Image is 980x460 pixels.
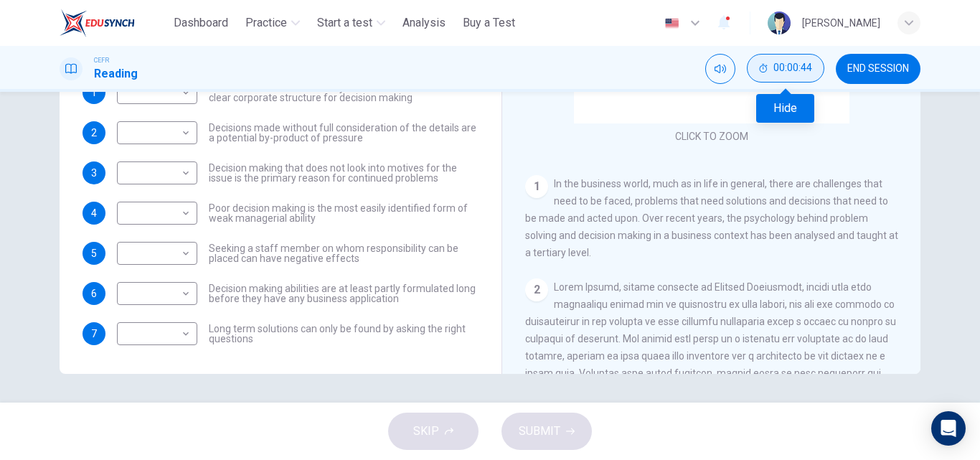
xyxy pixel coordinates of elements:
[768,11,791,34] img: Profile picture
[747,54,824,83] button: 00:00:44
[60,9,168,37] a: ELTC logo
[802,14,880,32] div: [PERSON_NAME]
[91,128,97,138] span: 2
[317,14,372,32] span: Start a test
[240,10,306,36] button: Practice
[311,10,391,36] button: Start a test
[209,243,479,263] span: Seeking a staff member on whom responsibility can be placed can have negative effects
[931,411,966,446] div: Open Intercom Messenger
[94,55,109,65] span: CEFR
[174,14,228,32] span: Dashboard
[525,178,898,258] span: In the business world, much as in life in general, there are challenges that need to be faced, pr...
[397,10,451,36] button: Analysis
[209,163,479,183] span: Decision making that does not look into motives for the issue is the primary reason for continued...
[209,203,479,223] span: Poor decision making is the most easily identified form of weak managerial ability
[209,83,479,103] span: A successful solution can only be found when there is a clear corporate structure for decision ma...
[91,248,97,258] span: 5
[457,10,521,36] button: Buy a Test
[168,10,234,36] button: Dashboard
[94,65,138,83] h1: Reading
[747,54,824,84] div: Hide
[836,54,920,84] button: END SESSION
[463,14,515,32] span: Buy a Test
[91,329,97,339] span: 7
[91,168,97,178] span: 3
[847,63,909,75] span: END SESSION
[91,288,97,299] span: 6
[245,14,287,32] span: Practice
[402,14,446,32] span: Analysis
[60,9,135,37] img: ELTC logo
[209,123,479,143] span: Decisions made without full consideration of the details are a potential by-product of pressure
[756,94,814,123] div: Hide
[663,18,681,29] img: en
[91,88,97,98] span: 1
[209,324,479,344] span: Long term solutions can only be found by asking the right questions
[525,175,548,198] div: 1
[525,278,548,301] div: 2
[705,54,735,84] div: Mute
[209,283,479,304] span: Decision making abilities are at least partly formulated long before they have any business appli...
[773,62,812,74] span: 00:00:44
[91,208,97,218] span: 4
